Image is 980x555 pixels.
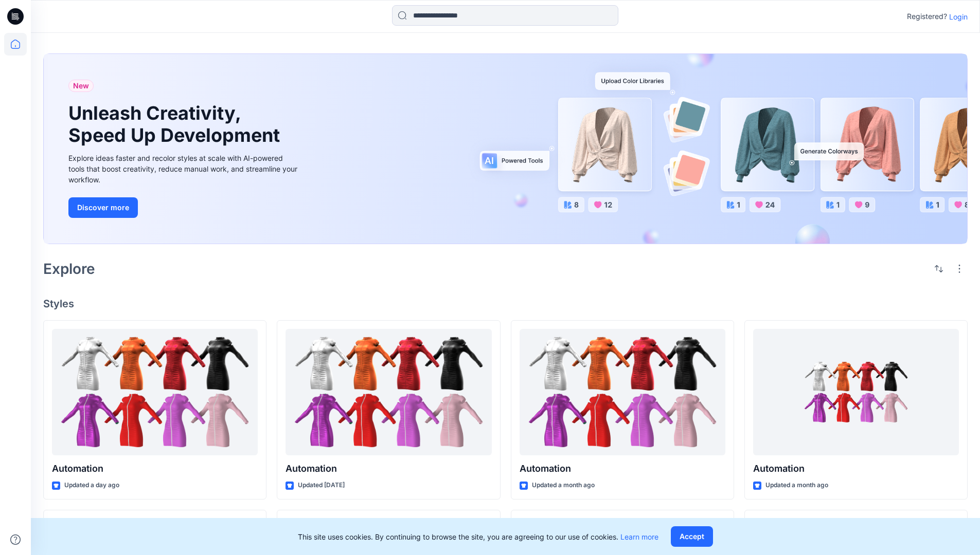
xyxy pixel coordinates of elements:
[52,329,258,456] a: Automation
[64,480,119,491] p: Updated a day ago
[52,461,258,476] p: Automation
[43,261,95,277] h2: Explore
[753,461,959,476] p: Automation
[286,461,491,476] p: Automation
[949,11,968,22] p: Login
[532,480,595,491] p: Updated a month ago
[68,197,138,218] button: Discover more
[68,153,300,185] div: Explore ideas faster and recolor styles at scale with AI-powered tools that boost creativity, red...
[68,102,284,146] h1: Unleash Creativity, Speed Up Development
[520,329,725,456] a: Automation
[620,532,658,541] a: Learn more
[520,461,725,476] p: Automation
[765,480,828,491] p: Updated a month ago
[43,298,968,310] h4: Styles
[671,526,713,547] button: Accept
[68,197,300,218] a: Discover more
[753,329,959,456] a: Automation
[298,531,658,542] p: This site uses cookies. By continuing to browse the site, you are agreeing to our use of cookies.
[298,480,345,491] p: Updated [DATE]
[73,80,89,92] span: New
[286,329,491,456] a: Automation
[907,10,947,23] p: Registered?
